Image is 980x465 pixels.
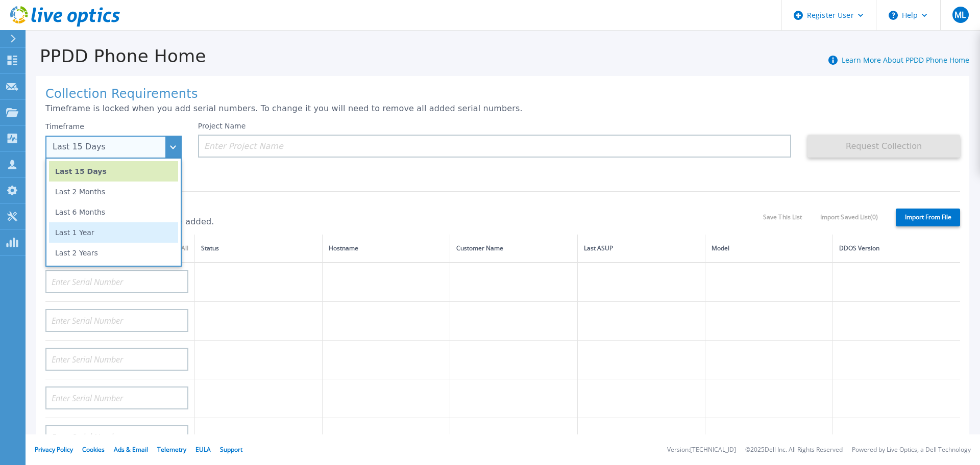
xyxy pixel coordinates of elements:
[667,447,736,453] li: Version: [TECHNICAL_ID]
[745,447,843,453] li: © 2025 Dell Inc. All Rights Reserved
[322,235,450,263] th: Hostname
[49,182,178,202] li: Last 2 Months
[45,217,763,226] p: 0 of 20 (max) serial numbers are added.
[114,445,148,454] a: Ads & Email
[195,445,211,454] a: EULA
[842,55,969,65] a: Learn More About PPDD Phone Home
[45,200,763,214] h1: Serial Numbers
[450,235,577,263] th: Customer Name
[832,235,960,263] th: DDOS Version
[852,447,971,453] li: Powered by Live Optics, a Dell Technology
[198,122,246,130] label: Project Name
[45,348,188,371] input: Enter Serial Number
[157,445,186,454] a: Telemetry
[49,222,178,243] li: Last 1 Year
[45,309,188,332] input: Enter Serial Number
[45,87,960,101] h1: Collection Requirements
[49,161,178,182] li: Last 15 Days
[26,46,206,66] h1: PPDD Phone Home
[45,104,960,113] p: Timeframe is locked when you add serial numbers. To change it you will need to remove all added s...
[49,243,178,263] li: Last 2 Years
[45,386,188,409] input: Enter Serial Number
[220,445,242,454] a: Support
[577,235,705,263] th: Last ASUP
[45,122,84,131] label: Timeframe
[53,142,163,151] div: Last 15 Days
[82,445,105,454] a: Cookies
[35,445,73,454] a: Privacy Policy
[807,135,960,158] button: Request Collection
[45,270,188,293] input: Enter Serial Number
[195,235,323,263] th: Status
[198,135,792,158] input: Enter Project Name
[896,209,960,226] label: Import From File
[49,202,178,222] li: Last 6 Months
[954,11,966,19] span: ML
[45,425,188,448] input: Enter Serial Number
[705,235,832,263] th: Model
